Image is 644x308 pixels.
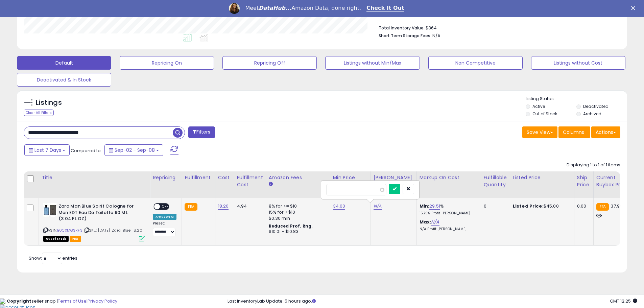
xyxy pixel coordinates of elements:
img: Profile image for Georgie [229,3,240,14]
button: Listings without Min/Max [325,56,420,70]
a: B0CXMGSRFS [57,228,82,233]
button: Listings without Cost [531,56,625,70]
div: Min Price [333,174,368,181]
label: Archived [583,111,601,117]
div: Amazon Fees [269,174,327,181]
div: % [420,203,476,216]
span: Last 7 Days [34,147,61,153]
label: Out of Stock [532,111,557,117]
span: OFF [160,204,171,210]
div: Title [42,174,147,181]
b: Reduced Prof. Rng. [269,223,313,229]
p: Listing States: [526,96,627,102]
div: Markup on Cost [420,174,478,181]
button: Default [17,56,111,70]
button: Actions [591,126,620,138]
span: Columns [563,129,584,136]
div: 0.00 [577,203,588,209]
label: Deactivated [583,103,609,109]
div: Displaying 1 to 1 of 1 items [567,162,620,168]
button: Save View [522,126,557,138]
button: Deactivated & In Stock [17,73,111,87]
h5: Listings [36,98,62,108]
div: $0.30 min [269,215,325,221]
small: FBA [596,203,609,211]
div: ASIN: [43,203,145,241]
div: 8% for <= $10 [269,203,325,209]
div: 4.94 [237,203,261,209]
i: DataHub... [259,5,291,11]
div: $45.00 [513,203,569,209]
span: 37.99 [611,203,622,209]
div: Fulfillment Cost [237,174,263,188]
button: Repricing On [120,56,214,70]
span: Sep-02 - Sep-08 [115,147,155,153]
b: Min: [420,203,430,209]
a: N/A [374,203,382,210]
div: Listed Price [513,174,571,181]
div: Repricing [153,174,179,181]
span: All listings that are currently out of stock and unavailable for purchase on Amazon [43,236,69,242]
b: Zara Man Blue Spirit Cologne for Men EDT Eau De Toilette 90 ML (3.04 FL OZ) [58,203,141,224]
button: Non Competitive [428,56,523,70]
span: Compared to: [71,147,102,154]
a: 34.00 [333,203,345,210]
div: Fulfillment [185,174,212,181]
button: Filters [188,126,215,138]
b: Short Term Storage Fees: [379,33,431,39]
b: Total Inventory Value: [379,25,425,31]
small: Amazon Fees. [269,181,273,187]
button: Columns [558,126,590,138]
div: Current Buybox Price [596,174,631,188]
label: Active [532,103,545,109]
th: The percentage added to the cost of goods (COGS) that forms the calculator for Min & Max prices. [416,171,481,198]
img: 311LzN8luHL._SL40_.jpg [43,203,57,217]
span: N/A [432,32,440,39]
div: Meet Amazon Data, done right. [245,5,361,11]
span: FBA [70,236,81,242]
a: 18.20 [218,203,229,210]
div: Cost [218,174,231,181]
div: Clear All Filters [24,110,54,116]
a: 29.51 [429,203,440,210]
a: N/A [431,219,439,226]
p: N/A Profit [PERSON_NAME] [420,227,476,232]
a: Check It Out [366,5,404,12]
div: Ship Price [577,174,591,188]
li: $364 [379,23,615,31]
button: Last 7 Days [24,144,70,156]
span: | SKU: [DATE]-Zara-Blue-18.20 [84,228,142,233]
div: Close [631,6,638,10]
p: 15.79% Profit [PERSON_NAME] [420,211,476,216]
div: Fulfillable Quantity [484,174,507,188]
div: Amazon AI [153,214,176,220]
div: $10.01 - $10.83 [269,229,325,235]
button: Sep-02 - Sep-08 [104,144,163,156]
span: Show: entries [29,255,77,261]
div: Preset: [153,221,176,236]
div: 0 [484,203,505,209]
b: Listed Price: [513,203,544,209]
b: Max: [420,219,431,225]
div: [PERSON_NAME] [374,174,414,181]
small: FBA [185,203,197,211]
button: Repricing Off [222,56,317,70]
div: 15% for > $10 [269,209,325,215]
